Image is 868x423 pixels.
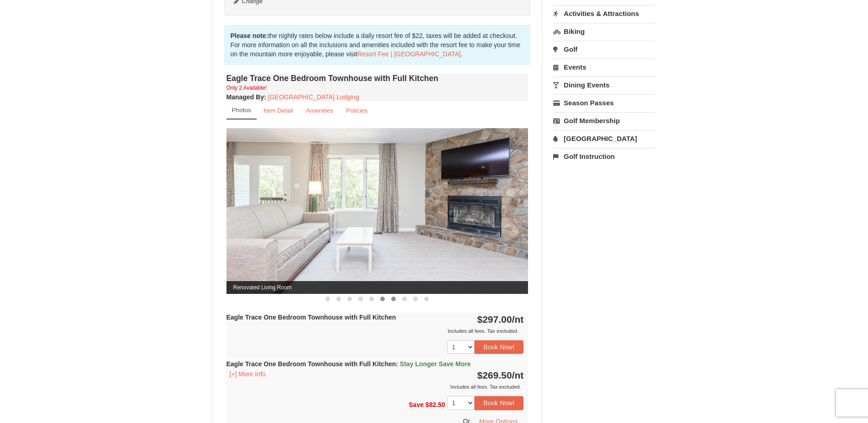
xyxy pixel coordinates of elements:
[477,314,524,325] strong: $297.00
[409,401,424,408] span: Save
[226,93,264,101] span: Managed By
[553,148,655,165] a: Golf Instruction
[474,340,524,354] button: Book Now!
[553,5,655,22] a: Activities & Attractions
[226,382,524,391] div: Includes all fees. Tax excluded.
[226,326,524,336] div: Includes all fees. Tax excluded.
[512,314,524,325] span: /nt
[226,74,528,83] h4: Eagle Trace One Bedroom Townhouse with Full Kitchen
[226,360,471,368] strong: Eagle Trace One Bedroom Townhouse with Full Kitchen
[226,93,266,101] strong: :
[396,360,398,368] span: :
[553,41,655,58] a: Golf
[226,102,257,119] a: Photos
[258,102,299,119] a: Item Detail
[231,32,268,39] strong: Please note:
[512,370,524,380] span: /nt
[226,85,267,91] small: Only 2 Available!
[226,281,528,294] span: Renovated Living Room
[553,23,655,40] a: Biking
[553,76,655,93] a: Dining Events
[553,94,655,111] a: Season Passes
[264,107,293,114] small: Item Detail
[474,396,524,410] button: Book Now!
[553,112,655,129] a: Golf Membership
[340,102,373,119] a: Policies
[400,360,471,368] span: Stay Longer Save More
[226,128,528,293] img: Renovated Living Room
[306,107,334,114] small: Amenities
[426,401,445,408] span: $82.50
[226,314,396,321] strong: Eagle Trace One Bedroom Townhouse with Full Kitchen
[300,102,340,119] a: Amenities
[224,25,531,65] div: the nightly rates below include a daily resort fee of $22, taxes will be added at checkout. For m...
[553,130,655,147] a: [GEOGRAPHIC_DATA]
[346,107,367,114] small: Policies
[477,370,512,380] span: $269.50
[357,50,461,58] a: Resort Fee | [GEOGRAPHIC_DATA]
[268,93,359,101] a: [GEOGRAPHIC_DATA] Lodging
[553,59,655,76] a: Events
[232,107,251,114] small: Photos
[226,369,269,379] button: [+] More Info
